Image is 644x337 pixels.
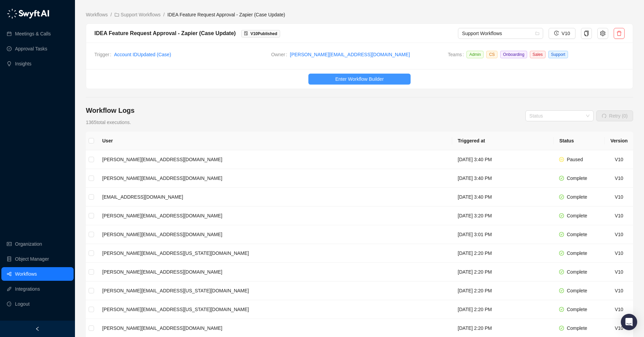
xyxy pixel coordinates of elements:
span: delete [616,31,622,36]
th: User [97,132,452,150]
td: [DATE] 3:40 PM [452,188,554,206]
td: V10 [605,300,633,319]
img: logo-05li4sbe.png [7,9,49,19]
span: V10 [562,30,570,37]
button: V10 [549,28,576,39]
a: Organization [15,237,42,251]
td: [DATE] 3:40 PM [452,150,554,169]
span: Admin [466,51,484,58]
td: V10 [605,263,633,281]
td: [DATE] 2:20 PM [452,263,554,281]
span: Complete [567,232,587,237]
span: check-circle [559,232,564,237]
a: Account IDUpdated (Case) [114,52,171,57]
span: Sales [530,51,546,58]
div: IDEA Feature Request Approval - Zapier (Case Update) [94,29,236,37]
a: Workflows [15,267,37,281]
span: check-circle [559,176,564,181]
th: Version [605,132,633,150]
span: check-circle [559,213,564,218]
a: Enter Workflow Builder [86,74,633,85]
h4: Workflow Logs [86,106,135,115]
button: Retry (0) [596,110,633,121]
th: Status [554,132,605,150]
td: [DATE] 3:01 PM [452,225,554,244]
td: [PERSON_NAME][EMAIL_ADDRESS][DOMAIN_NAME] [97,150,452,169]
a: [PERSON_NAME][EMAIL_ADDRESS][DOMAIN_NAME] [290,51,410,58]
span: CS [486,51,497,58]
div: Open Intercom Messenger [621,314,637,330]
td: [PERSON_NAME][EMAIL_ADDRESS][DOMAIN_NAME] [97,206,452,225]
span: Owner [271,51,290,58]
td: V10 [605,281,633,300]
span: Complete [567,213,587,218]
a: Meetings & Calls [15,27,51,41]
a: Workflows [85,11,109,18]
span: Complete [567,269,587,275]
span: Enter Workflow Builder [335,75,384,83]
span: setting [600,31,605,36]
span: check-circle [559,251,564,256]
a: Insights [15,57,31,71]
li: / [163,11,165,18]
span: left [35,326,40,331]
td: V10 [605,188,633,206]
td: [DATE] 2:20 PM [452,244,554,263]
span: check-circle [559,195,564,199]
a: Object Manager [15,252,49,266]
span: 1365 total executions. [86,120,131,125]
td: V10 [605,244,633,263]
span: Complete [567,175,587,181]
span: Complete [567,288,587,293]
th: Triggered at [452,132,554,150]
span: check-circle [559,307,564,312]
span: Onboarding [500,51,527,58]
span: Teams [448,51,466,61]
td: [PERSON_NAME][EMAIL_ADDRESS][US_STATE][DOMAIN_NAME] [97,281,452,300]
td: [DATE] 3:20 PM [452,206,554,225]
span: Complete [567,325,587,331]
span: check-circle [559,288,564,293]
td: [DATE] 2:20 PM [452,281,554,300]
td: V10 [605,225,633,244]
td: [DATE] 2:20 PM [452,300,554,319]
span: copy [584,31,589,36]
span: Logout [15,297,30,311]
li: / [110,11,112,18]
span: pause-circle [559,157,564,162]
span: check-circle [559,270,564,274]
td: [PERSON_NAME][EMAIL_ADDRESS][DOMAIN_NAME] [97,225,452,244]
span: Support [548,51,568,58]
td: V10 [605,169,633,188]
span: Complete [567,194,587,200]
td: [PERSON_NAME][EMAIL_ADDRESS][DOMAIN_NAME] [97,263,452,281]
span: history [554,31,559,35]
span: Paused [567,157,583,162]
a: Integrations [15,282,40,296]
span: Complete [567,250,587,256]
a: folder Support Workflows [113,11,162,18]
span: V 10 Published [250,31,277,36]
span: folder [114,12,119,17]
td: V10 [605,150,633,169]
td: [PERSON_NAME][EMAIL_ADDRESS][US_STATE][DOMAIN_NAME] [97,300,452,319]
td: [EMAIL_ADDRESS][DOMAIN_NAME] [97,188,452,206]
span: Support Workflows [462,28,539,39]
span: Complete [567,307,587,312]
td: [PERSON_NAME][EMAIL_ADDRESS][DOMAIN_NAME] [97,169,452,188]
button: Enter Workflow Builder [308,74,411,85]
span: Trigger [94,51,114,58]
span: check-circle [559,326,564,331]
td: [DATE] 3:40 PM [452,169,554,188]
td: [PERSON_NAME][EMAIL_ADDRESS][US_STATE][DOMAIN_NAME] [97,244,452,263]
span: IDEA Feature Request Approval - Zapier (Case Update) [167,12,285,17]
span: logout [7,302,12,306]
span: file-done [244,31,248,35]
a: Approval Tasks [15,42,47,56]
td: V10 [605,206,633,225]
